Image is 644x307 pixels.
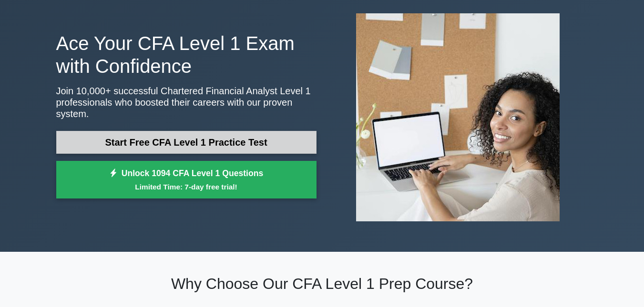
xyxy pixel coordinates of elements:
small: Limited Time: 7-day free trial! [68,181,305,192]
a: Unlock 1094 CFA Level 1 QuestionsLimited Time: 7-day free trial! [56,161,317,199]
h2: Why Choose Our CFA Level 1 Prep Course? [56,275,588,293]
p: Join 10,000+ successful Chartered Financial Analyst Level 1 professionals who boosted their caree... [56,85,317,119]
a: Start Free CFA Level 1 Practice Test [56,131,317,154]
h1: Ace Your CFA Level 1 Exam with Confidence [56,32,317,78]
